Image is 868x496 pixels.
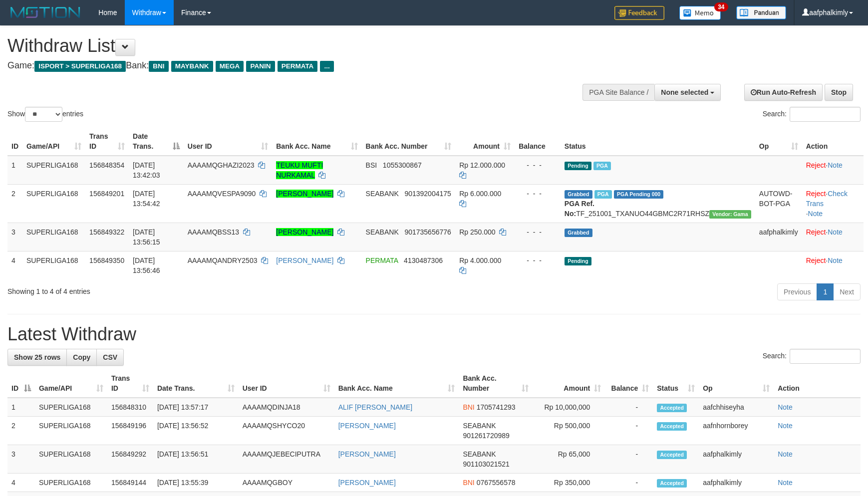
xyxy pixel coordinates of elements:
[7,417,35,445] td: 2
[519,160,557,170] div: - - -
[605,474,653,492] td: -
[806,256,826,264] a: Reject
[593,162,611,170] span: Marked by aafchhiseyha
[239,417,334,445] td: AAAAMQSHYCO20
[463,460,509,468] span: Copy 901103021521 to clipboard
[777,283,817,300] a: Previous
[533,398,605,417] td: Rp 10,000,000
[515,127,561,156] th: Balance
[272,127,361,156] th: Bank Acc. Name: activate to sort column ascending
[714,2,728,11] span: 34
[7,184,22,223] td: 2
[107,369,153,398] th: Trans ID: activate to sort column ascending
[679,6,721,20] img: Button%20Memo.svg
[188,228,240,236] span: AAAAMQBSS13
[338,422,396,430] a: [PERSON_NAME]
[188,161,255,169] span: AAAAMQGHAZI2023
[774,369,861,398] th: Action
[699,369,774,398] th: Op: activate to sort column ascending
[34,61,126,72] span: ISPORT > SUPERLIGA168
[320,61,333,72] span: ...
[7,61,569,71] h4: Game: Bank:
[736,6,786,19] img: panduan.png
[7,251,22,279] td: 4
[184,127,273,156] th: User ID: activate to sort column ascending
[246,61,275,72] span: PANIN
[806,190,826,198] a: Reject
[699,398,774,417] td: aafchhiseyha
[561,127,755,156] th: Status
[366,161,377,169] span: BSI
[133,256,160,274] span: [DATE] 13:56:46
[7,398,35,417] td: 1
[153,369,239,398] th: Date Trans.: activate to sort column ascending
[594,190,612,199] span: Marked by aafsengchandara
[744,84,823,101] a: Run Auto-Refresh
[657,479,687,488] span: Accepted
[25,107,62,122] select: Showentries
[565,162,591,170] span: Pending
[755,184,802,223] td: AUTOWD-BOT-PGA
[35,369,107,398] th: Game/API: activate to sort column ascending
[699,445,774,474] td: aafphalkimly
[188,256,258,264] span: AAAAMQANDRY2503
[14,353,60,361] span: Show 25 rows
[755,223,802,251] td: aafphalkimly
[806,228,826,236] a: Reject
[828,228,843,236] a: Note
[7,36,569,56] h1: Withdraw List
[519,189,557,199] div: - - -
[239,398,334,417] td: AAAAMQDINJA18
[7,349,67,366] a: Show 25 rows
[661,88,708,96] span: None selected
[561,184,755,223] td: TF_251001_TXANUO44GBMC2R71RHSZ
[828,256,843,264] a: Note
[477,403,516,411] span: Copy 1705741293 to clipboard
[7,223,22,251] td: 3
[455,127,515,156] th: Amount: activate to sort column ascending
[459,256,501,264] span: Rp 4.000.000
[614,6,664,20] img: Feedback.jpg
[96,349,124,366] a: CSV
[565,257,591,265] span: Pending
[605,445,653,474] td: -
[7,107,83,122] label: Show entries
[778,450,793,458] a: Note
[463,403,474,411] span: BNI
[802,223,864,251] td: ·
[107,398,153,417] td: 156848310
[85,127,129,156] th: Trans ID: activate to sort column ascending
[463,432,509,440] span: Copy 901261720989 to clipboard
[133,190,160,208] span: [DATE] 13:54:42
[463,479,474,487] span: BNI
[7,324,861,344] h1: Latest Withdraw
[463,422,496,430] span: SEABANK
[582,84,654,101] div: PGA Site Balance /
[806,190,848,208] a: Check Trans
[22,184,85,223] td: SUPERLIGA168
[22,251,85,279] td: SUPERLIGA168
[802,184,864,223] td: · ·
[153,417,239,445] td: [DATE] 13:56:52
[239,445,334,474] td: AAAAMQJEBECIPUTRA
[171,61,213,72] span: MAYBANK
[153,474,239,492] td: [DATE] 13:55:39
[657,422,687,431] span: Accepted
[653,369,699,398] th: Status: activate to sort column ascending
[802,127,864,156] th: Action
[709,210,751,219] span: Vendor URL: https://trx31.1velocity.biz
[806,161,826,169] a: Reject
[338,479,396,487] a: [PERSON_NAME]
[35,417,107,445] td: SUPERLIGA168
[89,161,124,169] span: 156848354
[383,161,422,169] span: Copy 1055300867 to clipboard
[107,417,153,445] td: 156849196
[533,369,605,398] th: Amount: activate to sort column ascending
[338,450,396,458] a: [PERSON_NAME]
[362,127,456,156] th: Bank Acc. Number: activate to sort column ascending
[239,369,334,398] th: User ID: activate to sort column ascending
[7,474,35,492] td: 4
[802,156,864,185] td: ·
[188,190,256,198] span: AAAAMQVESPA9090
[66,349,97,366] a: Copy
